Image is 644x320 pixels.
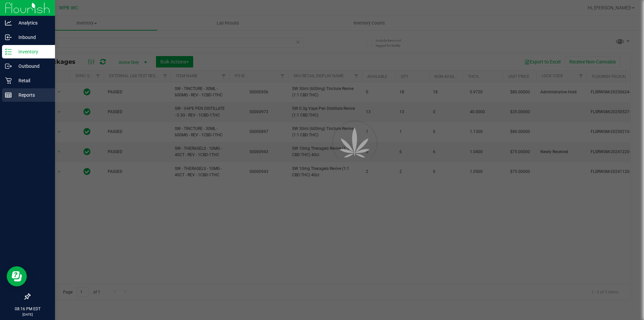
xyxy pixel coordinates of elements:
[7,266,27,286] iframe: Resource center
[12,19,52,27] p: Analytics
[5,34,12,41] inline-svg: Inbound
[5,77,12,84] inline-svg: Retail
[5,48,12,55] inline-svg: Inventory
[5,63,12,70] inline-svg: Outbound
[12,33,52,41] p: Inbound
[5,19,12,26] inline-svg: Analytics
[12,48,52,56] p: Inventory
[12,91,52,99] p: Reports
[12,62,52,70] p: Outbound
[12,77,52,85] p: Retail
[3,306,52,312] p: 08:16 PM EDT
[5,92,12,98] inline-svg: Reports
[3,312,52,317] p: [DATE]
